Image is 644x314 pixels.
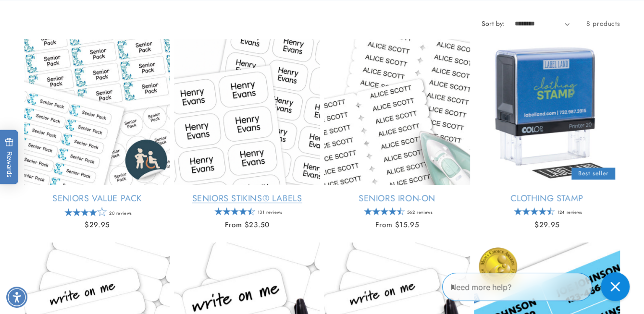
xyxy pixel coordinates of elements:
span: Rewards [5,138,14,178]
a: Seniors Stikins® Labels [174,193,320,204]
a: Seniors Iron-On [324,193,470,204]
iframe: Gorgias Floating Chat [442,269,634,304]
iframe: Sign Up via Text for Offers [8,237,122,266]
label: Sort by: [481,19,505,28]
a: Clothing Stamp [474,193,620,204]
span: 8 products [586,19,620,28]
a: Seniors Value Pack [24,193,170,204]
div: Accessibility Menu [6,287,27,308]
